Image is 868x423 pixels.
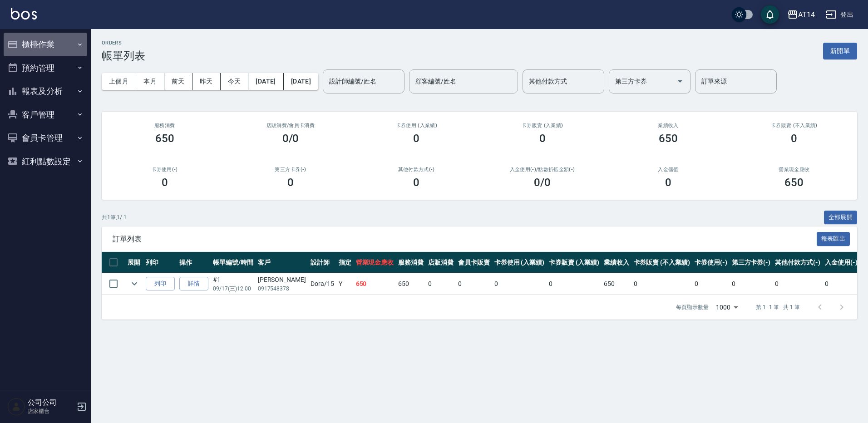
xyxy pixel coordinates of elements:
[534,176,551,189] h3: 0 /0
[492,252,547,273] th: 卡券使用 (入業績)
[4,79,87,103] button: 報表及分析
[102,40,145,46] h2: ORDERS
[616,123,720,128] h2: 業績收入
[539,132,546,145] h3: 0
[211,252,256,273] th: 帳單編號/時間
[456,273,492,295] td: 0
[602,252,631,273] th: 業績收入
[823,252,860,273] th: 入金使用(-)
[426,252,456,273] th: 店販消費
[308,252,336,273] th: 設計師
[784,5,819,24] button: AT14
[211,273,256,295] td: #1
[742,167,846,172] h2: 營業現金應收
[396,252,426,273] th: 服務消費
[113,123,217,128] h3: 服務消費
[192,73,221,90] button: 昨天
[354,273,396,295] td: 650
[791,132,797,145] h3: 0
[179,277,208,291] a: 詳情
[616,167,720,172] h2: 入金儲值
[336,252,354,273] th: 指定
[602,273,631,295] td: 650
[631,252,692,273] th: 卡券販賣 (不入業績)
[102,73,136,90] button: 上個月
[547,252,602,273] th: 卡券販賣 (入業績)
[136,73,164,90] button: 本月
[692,273,730,295] td: 0
[11,8,37,20] img: Logo
[113,167,217,172] h2: 卡券使用(-)
[28,407,74,415] p: 店家櫃台
[7,398,25,416] img: Person
[817,234,850,243] a: 報表匯出
[102,213,127,221] p: 共 1 筆, 1 / 1
[547,273,602,295] td: 0
[177,252,211,273] th: 操作
[761,5,779,24] button: save
[354,252,396,273] th: 營業現金應收
[102,49,145,62] h3: 帳單列表
[155,132,174,145] h3: 650
[164,73,192,90] button: 前天
[4,33,87,56] button: 櫃檯作業
[817,232,850,246] button: 報表匯出
[823,46,857,55] a: 新開單
[756,303,800,311] p: 第 1–1 筆 共 1 筆
[213,285,253,293] p: 09/17 (三) 12:00
[413,176,419,189] h3: 0
[673,74,687,89] button: Open
[665,176,671,189] h3: 0
[238,123,342,128] h2: 店販消費 /會員卡消費
[426,273,456,295] td: 0
[308,273,336,295] td: Dora /15
[238,167,342,172] h2: 第三方卡券(-)
[822,6,857,23] button: 登出
[692,252,730,273] th: 卡券使用(-)
[336,273,354,295] td: Y
[676,303,709,311] p: 每頁顯示數量
[143,252,177,273] th: 列印
[396,273,426,295] td: 650
[659,132,678,145] h3: 650
[258,285,306,293] p: 0917548378
[456,252,492,273] th: 會員卡販賣
[28,398,74,407] h5: 公司公司
[490,167,594,172] h2: 入金使用(-) /點數折抵金額(-)
[113,235,817,244] span: 訂單列表
[413,132,419,145] h3: 0
[490,123,594,128] h2: 卡券販賣 (入業績)
[712,295,741,320] div: 1000
[492,273,547,295] td: 0
[798,9,815,20] div: AT14
[730,273,773,295] td: 0
[284,73,318,90] button: [DATE]
[773,273,823,295] td: 0
[146,277,175,291] button: 列印
[221,73,249,90] button: 今天
[365,167,469,172] h2: 其他付款方式(-)
[128,277,141,290] button: expand row
[784,176,804,189] h3: 650
[4,56,87,80] button: 預約管理
[4,103,87,127] button: 客戶管理
[258,275,306,285] div: [PERSON_NAME]
[631,273,692,295] td: 0
[823,273,860,295] td: 0
[248,73,283,90] button: [DATE]
[125,252,143,273] th: 展開
[823,43,857,59] button: 新開單
[742,123,846,128] h2: 卡券販賣 (不入業績)
[730,252,773,273] th: 第三方卡券(-)
[773,252,823,273] th: 其他付款方式(-)
[4,126,87,150] button: 會員卡管理
[256,252,308,273] th: 客戶
[282,132,299,145] h3: 0/0
[824,211,858,225] button: 全部展開
[287,176,294,189] h3: 0
[365,123,469,128] h2: 卡券使用 (入業績)
[162,176,168,189] h3: 0
[4,150,87,173] button: 紅利點數設定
